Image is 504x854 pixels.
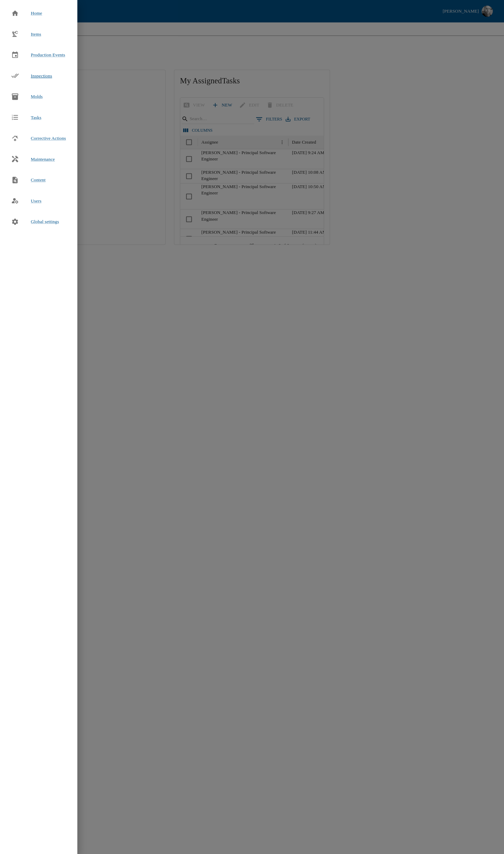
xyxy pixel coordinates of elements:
[31,218,59,225] span: Global settings
[31,52,65,57] span: Production Events
[6,47,71,63] a: Production Events
[31,114,41,121] span: Tasks
[6,131,72,146] a: Corrective Actions
[6,110,47,125] a: Tasks
[31,156,55,163] span: Maintenance
[31,94,43,99] span: Molds
[31,177,45,184] span: Content
[6,214,65,229] a: Global settings
[31,32,41,37] span: Items
[6,193,47,209] a: Users
[31,73,52,78] span: Inspections
[6,68,58,84] a: Inspections
[31,136,66,141] span: Corrective Actions
[6,172,51,188] a: Content
[31,10,42,17] span: Home
[6,27,47,42] a: Items
[6,89,48,104] a: Molds
[6,6,48,21] a: Home
[6,152,61,167] a: Maintenance
[31,198,41,204] span: Users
